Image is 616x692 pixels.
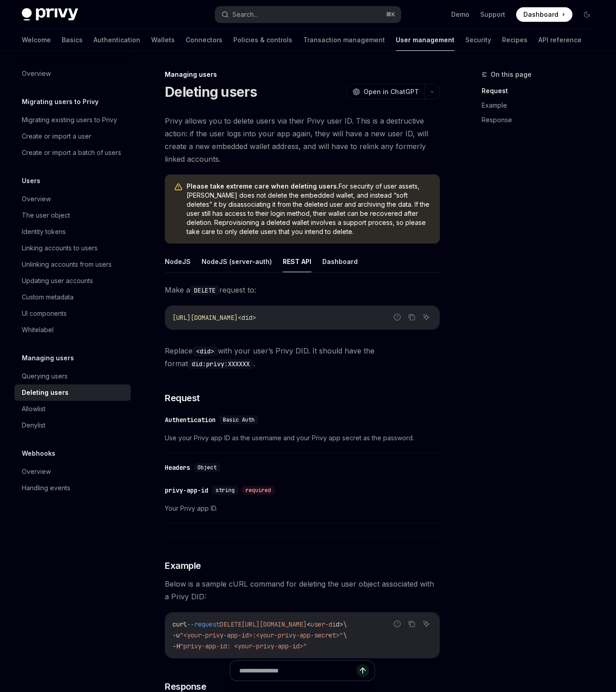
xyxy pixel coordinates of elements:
[22,420,45,431] div: Denylist
[232,9,258,20] div: Search...
[386,11,395,18] span: ⌘ K
[22,194,51,204] div: Overview
[465,29,491,51] a: Security
[420,311,432,323] button: Ask AI
[15,401,131,417] a: Allowlist
[15,305,131,322] a: UI components
[172,642,180,650] span: -H
[307,620,310,628] span: <
[180,631,343,639] span: "<your-privy-app-id>:<your-privy-app-secret>"
[22,8,78,21] img: dark logo
[22,226,66,237] div: Identity tokens
[165,251,191,272] button: NodeJS
[165,284,440,296] span: Make a request to:
[94,29,140,51] a: Authentication
[15,322,131,338] a: Whitelabel
[22,115,117,125] div: Migrating existing users to Privy
[22,387,69,398] div: Deleting users
[233,29,292,51] a: Policies & controls
[165,84,257,100] h1: Deleting users
[223,416,255,423] span: Basic Auth
[151,29,175,51] a: Wallets
[22,466,51,477] div: Overview
[165,559,201,572] span: Example
[406,618,418,630] button: Copy the contents from the code block
[15,273,131,289] a: Updating user accounts
[22,371,68,382] div: Querying users
[451,10,469,19] a: Demo
[343,631,347,639] span: \
[480,10,505,19] a: Support
[215,6,401,23] button: Search...⌘K
[22,243,98,254] div: Linking accounts to users
[364,87,419,96] span: Open in ChatGPT
[356,664,369,677] button: Send message
[22,448,55,459] h5: Webhooks
[172,314,238,322] span: [URL][DOMAIN_NAME]
[523,10,558,19] span: Dashboard
[538,29,582,51] a: API reference
[22,292,74,303] div: Custom metadata
[22,324,54,335] div: Whitelabel
[165,392,200,404] span: Request
[180,642,307,650] span: "privy-app-id: <your-privy-app-id>"
[187,182,431,236] span: For security of user assets, [PERSON_NAME] does not delete the embedded wallet, and instead “soft...
[15,128,131,144] a: Create or import a user
[187,182,339,190] strong: Please take extreme care when deleting users.
[482,84,601,98] a: Request
[15,480,131,496] a: Handling events
[15,240,131,256] a: Linking accounts to users
[188,359,253,369] code: did:privy:XXXXXX
[15,256,131,273] a: Unlinking accounts from users
[22,275,93,286] div: Updating user accounts
[15,65,131,82] a: Overview
[22,210,70,221] div: The user object
[165,344,440,370] span: Replace with your user’s Privy DID. It should have the format .
[22,353,74,363] h5: Managing users
[22,29,51,51] a: Welcome
[165,463,190,472] div: Headers
[165,503,440,514] span: Your Privy app ID.
[190,285,219,295] code: DELETE
[22,308,67,319] div: UI components
[165,70,440,79] div: Managing users
[310,620,336,628] span: user-di
[15,144,131,161] a: Create or import a batch of users
[22,403,45,414] div: Allowlist
[482,98,601,113] a: Example
[340,620,343,628] span: >
[322,251,358,272] button: Dashboard
[187,620,220,628] span: --request
[165,415,216,424] div: Authentication
[396,29,454,51] a: User management
[22,259,112,270] div: Unlinking accounts from users
[186,29,222,51] a: Connectors
[172,620,187,628] span: curl
[15,112,131,128] a: Migrating existing users to Privy
[580,7,594,22] button: Toggle dark mode
[336,620,340,628] span: d
[174,183,183,192] svg: Warning
[62,29,83,51] a: Basics
[22,68,51,79] div: Overview
[220,620,241,628] span: DELETE
[241,620,307,628] span: [URL][DOMAIN_NAME]
[343,620,347,628] span: \
[15,417,131,433] a: Denylist
[192,346,218,356] code: <did>
[242,486,275,495] div: required
[165,577,440,603] span: Below is a sample cURL command for deleting the user object associated with a Privy DID:
[303,29,385,51] a: Transaction management
[15,368,131,384] a: Querying users
[165,115,440,165] span: Privy allows you to delete users via their Privy user ID. This is a destructive action: if the us...
[491,69,532,80] span: On this page
[15,224,131,240] a: Identity tokens
[15,289,131,305] a: Custom metadata
[165,486,208,495] div: privy-app-id
[22,131,91,142] div: Create or import a user
[347,84,424,100] button: Open in ChatGPT
[406,311,418,323] button: Copy the contents from the code block
[202,251,272,272] button: NodeJS (server-auth)
[22,147,121,158] div: Create or import a batch of users
[482,113,601,127] a: Response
